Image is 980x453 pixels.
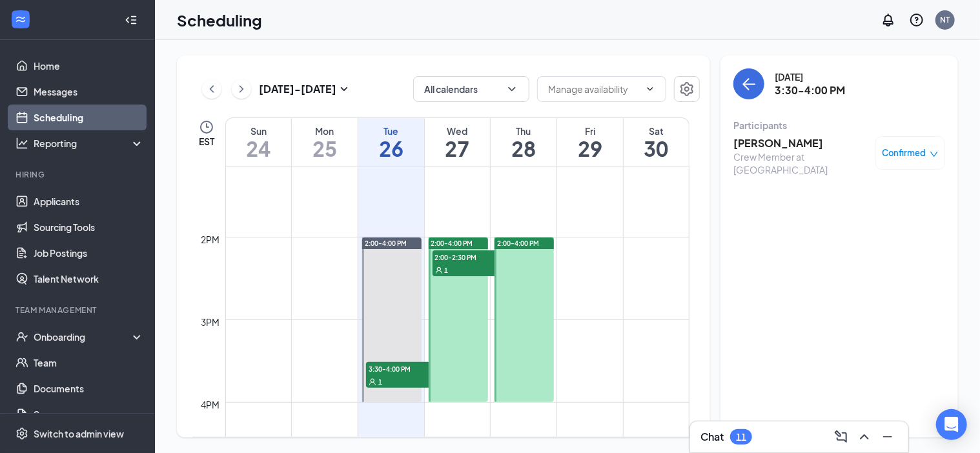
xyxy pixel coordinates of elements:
[365,239,407,248] span: 2:00-4:00 PM
[624,125,689,137] div: Sat
[433,250,497,263] span: 2:00-2:30 PM
[292,137,358,159] h1: 25
[624,137,689,159] h1: 30
[15,427,28,440] svg: Settings
[775,83,845,97] h3: 3:30-4:00 PM
[34,53,144,79] a: Home
[34,79,144,105] a: Messages
[831,427,852,447] button: ComposeMessage
[557,118,623,166] a: August 29, 2025
[557,137,623,159] h1: 29
[491,137,556,159] h1: 28
[880,429,895,445] svg: Minimize
[435,267,443,274] svg: User
[358,118,424,166] a: August 26, 2025
[624,118,689,166] a: August 30, 2025
[358,137,424,159] h1: 26
[366,362,431,375] span: 3:30-4:00 PM
[741,76,757,92] svg: ArrowLeft
[34,401,144,427] a: Surveys
[733,68,764,99] button: back-button
[736,432,746,443] div: 11
[199,119,214,135] svg: Clock
[833,429,849,445] svg: ComposeMessage
[34,240,144,266] a: Job Postings
[733,119,945,132] div: Participants
[491,125,556,137] div: Thu
[34,105,144,130] a: Scheduling
[199,398,223,412] div: 4pm
[232,79,251,99] button: ChevronRight
[857,429,872,445] svg: ChevronUp
[235,81,248,97] svg: ChevronRight
[34,214,144,240] a: Sourcing Tools
[125,14,138,26] svg: Collapse
[199,232,223,247] div: 2pm
[445,266,449,275] span: 1
[674,76,700,102] button: Settings
[15,137,28,150] svg: Analysis
[34,376,144,401] a: Documents
[733,136,869,150] h3: [PERSON_NAME]
[491,118,556,166] a: August 28, 2025
[34,350,144,376] a: Team
[226,125,291,137] div: Sun
[413,76,529,102] button: All calendarsChevronDown
[431,239,473,248] span: 2:00-4:00 PM
[505,83,518,96] svg: ChevronDown
[557,125,623,137] div: Fri
[700,430,724,444] h3: Chat
[292,118,358,166] a: August 25, 2025
[909,12,924,28] svg: QuestionInfo
[854,427,875,447] button: ChevronUp
[548,82,640,96] input: Manage availability
[425,125,491,137] div: Wed
[369,378,376,386] svg: User
[14,13,27,26] svg: WorkstreamLogo
[378,377,382,387] span: 1
[877,427,898,447] button: Minimize
[226,118,291,166] a: August 24, 2025
[34,427,124,440] div: Switch to admin view
[733,150,869,176] div: Crew Member at [GEOGRAPHIC_DATA]
[177,9,262,31] h1: Scheduling
[15,169,141,180] div: Hiring
[34,330,133,343] div: Onboarding
[336,81,352,97] svg: SmallChevronDown
[645,84,655,94] svg: ChevronDown
[425,137,491,159] h1: 27
[15,330,28,343] svg: UserCheck
[497,239,539,248] span: 2:00-4:00 PM
[34,266,144,292] a: Talent Network
[930,150,939,159] span: down
[226,137,291,159] h1: 24
[199,315,223,329] div: 3pm
[775,70,845,83] div: [DATE]
[881,12,896,28] svg: Notifications
[425,118,491,166] a: August 27, 2025
[202,79,221,99] button: ChevronLeft
[941,14,950,25] div: NT
[259,82,336,96] h3: [DATE] - [DATE]
[936,409,967,440] div: Open Intercom Messenger
[15,305,141,316] div: Team Management
[292,125,358,137] div: Mon
[679,81,695,97] svg: Settings
[205,81,218,97] svg: ChevronLeft
[34,137,145,150] div: Reporting
[199,135,214,148] span: EST
[883,146,926,159] span: Confirmed
[34,188,144,214] a: Applicants
[358,125,424,137] div: Tue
